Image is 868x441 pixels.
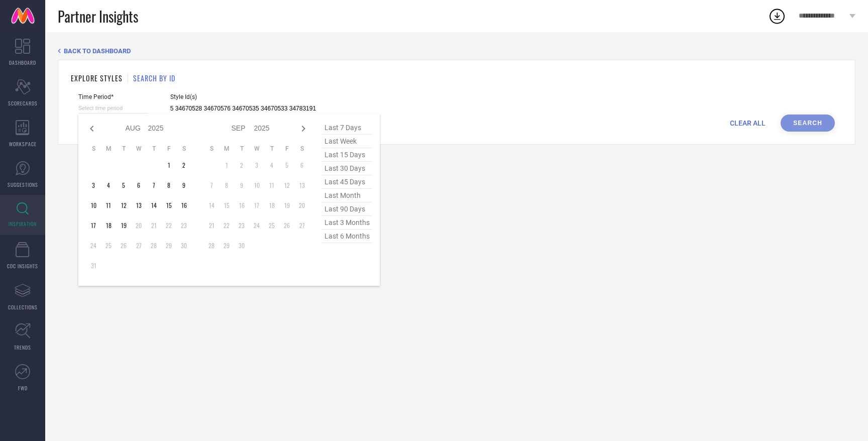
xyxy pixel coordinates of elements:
td: Sun Sep 21 2025 [204,218,219,233]
span: Partner Insights [58,6,138,27]
td: Mon Sep 22 2025 [219,218,234,233]
th: Monday [219,145,234,153]
th: Tuesday [234,145,249,153]
span: TRENDS [14,344,31,351]
td: Thu Sep 04 2025 [264,158,279,173]
th: Thursday [146,145,161,153]
td: Fri Sep 05 2025 [279,158,294,173]
span: CDC INSIGHTS [7,262,38,270]
td: Mon Sep 01 2025 [219,158,234,173]
td: Thu Sep 18 2025 [264,198,279,213]
td: Fri Aug 01 2025 [161,158,176,173]
input: Enter comma separated style ids e.g. 12345, 67890 [170,103,316,115]
td: Fri Aug 15 2025 [161,198,176,213]
td: Mon Aug 25 2025 [101,238,116,253]
div: Previous month [86,123,98,135]
td: Mon Aug 18 2025 [101,218,116,233]
td: Sun Aug 10 2025 [86,198,101,213]
div: Next month [297,123,309,135]
span: INSPIRATION [9,220,37,228]
td: Sun Sep 07 2025 [204,178,219,193]
td: Fri Aug 22 2025 [161,218,176,233]
td: Mon Sep 29 2025 [219,238,234,253]
td: Wed Aug 20 2025 [131,218,146,233]
span: last 90 days [322,202,372,216]
th: Saturday [294,145,309,153]
th: Wednesday [131,145,146,153]
div: Open download list [768,7,786,25]
td: Sat Sep 27 2025 [294,218,309,233]
td: Tue Sep 16 2025 [234,198,249,213]
td: Mon Aug 04 2025 [101,178,116,193]
td: Tue Aug 05 2025 [116,178,131,193]
td: Sat Sep 20 2025 [294,198,309,213]
td: Thu Aug 21 2025 [146,218,161,233]
span: last 15 days [322,148,372,162]
td: Sun Aug 31 2025 [86,258,101,273]
td: Sun Aug 17 2025 [86,218,101,233]
h1: SEARCH BY ID [133,73,175,83]
td: Sun Sep 28 2025 [204,238,219,253]
td: Fri Aug 29 2025 [161,238,176,253]
td: Sat Aug 16 2025 [176,198,191,213]
span: DASHBOARD [9,59,36,66]
span: last 7 days [322,121,372,135]
div: Back TO Dashboard [58,47,855,55]
td: Thu Aug 14 2025 [146,198,161,213]
th: Sunday [86,145,101,153]
span: last week [322,135,372,148]
span: last month [322,189,372,202]
td: Tue Aug 19 2025 [116,218,131,233]
span: CLEAR ALL [730,119,766,127]
td: Tue Sep 02 2025 [234,158,249,173]
span: WORKSPACE [9,140,37,148]
td: Sat Sep 13 2025 [294,178,309,193]
span: last 30 days [322,162,372,175]
td: Tue Sep 23 2025 [234,218,249,233]
span: FWD [18,384,28,392]
th: Saturday [176,145,191,153]
td: Mon Aug 11 2025 [101,198,116,213]
span: last 3 months [322,216,372,230]
td: Tue Aug 26 2025 [116,238,131,253]
td: Sun Aug 24 2025 [86,238,101,253]
td: Thu Sep 25 2025 [264,218,279,233]
span: BACK TO DASHBOARD [64,47,131,55]
td: Sat Aug 02 2025 [176,158,191,173]
span: SCORECARDS [8,99,38,107]
td: Fri Sep 26 2025 [279,218,294,233]
td: Sat Aug 30 2025 [176,238,191,253]
span: last 6 months [322,230,372,243]
th: Friday [279,145,294,153]
td: Fri Aug 08 2025 [161,178,176,193]
td: Wed Sep 24 2025 [249,218,264,233]
td: Wed Aug 27 2025 [131,238,146,253]
td: Sun Sep 14 2025 [204,198,219,213]
th: Wednesday [249,145,264,153]
th: Tuesday [116,145,131,153]
th: Sunday [204,145,219,153]
td: Wed Aug 06 2025 [131,178,146,193]
td: Tue Aug 12 2025 [116,198,131,213]
td: Thu Sep 11 2025 [264,178,279,193]
td: Tue Sep 09 2025 [234,178,249,193]
td: Mon Sep 15 2025 [219,198,234,213]
span: SUGGESTIONS [8,181,38,188]
td: Sat Sep 06 2025 [294,158,309,173]
td: Fri Sep 19 2025 [279,198,294,213]
span: last 45 days [322,175,372,189]
span: Time Period* [78,93,148,100]
td: Sat Aug 09 2025 [176,178,191,193]
span: COLLECTIONS [8,303,38,311]
td: Wed Aug 13 2025 [131,198,146,213]
td: Fri Sep 12 2025 [279,178,294,193]
th: Thursday [264,145,279,153]
td: Thu Aug 28 2025 [146,238,161,253]
th: Monday [101,145,116,153]
span: Style Id(s) [170,93,316,100]
td: Sun Aug 03 2025 [86,178,101,193]
td: Thu Aug 07 2025 [146,178,161,193]
td: Sat Aug 23 2025 [176,218,191,233]
td: Mon Sep 08 2025 [219,178,234,193]
th: Friday [161,145,176,153]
